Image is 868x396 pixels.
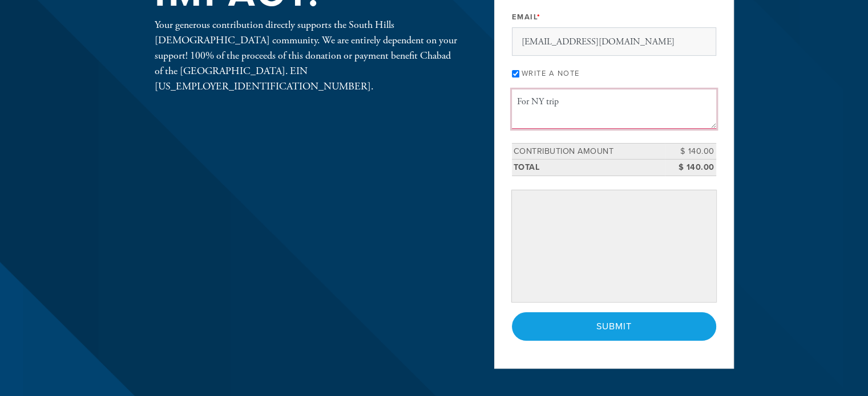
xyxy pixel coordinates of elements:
span: This field is required. [537,13,541,22]
td: Total [512,160,665,176]
td: $ 140.00 [665,143,716,160]
iframe: Secure payment input frame [514,193,714,300]
div: Your generous contribution directly supports the South Hills [DEMOGRAPHIC_DATA] community. We are... [155,17,457,94]
input: Submit [512,312,716,341]
td: $ 140.00 [665,160,716,176]
label: Write a note [522,69,580,78]
label: Email [512,12,541,22]
td: Contribution Amount [512,143,665,160]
